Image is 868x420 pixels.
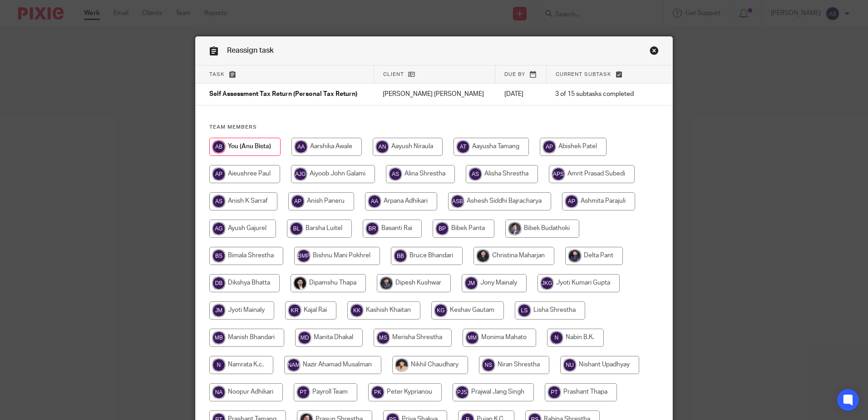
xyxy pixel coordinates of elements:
[209,124,659,131] h4: Team members
[504,72,525,77] span: Due by
[227,47,274,54] span: Reassign task
[383,72,404,77] span: Client
[209,91,357,98] span: Self Assessment Tax Return (Personal Tax Return)
[504,90,538,99] p: [DATE]
[556,72,612,77] span: Current subtask
[209,72,225,77] span: Task
[546,84,644,105] td: 3 of 15 subtasks completed
[650,46,659,58] a: Close this dialog window
[383,90,486,99] p: [PERSON_NAME] [PERSON_NAME]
